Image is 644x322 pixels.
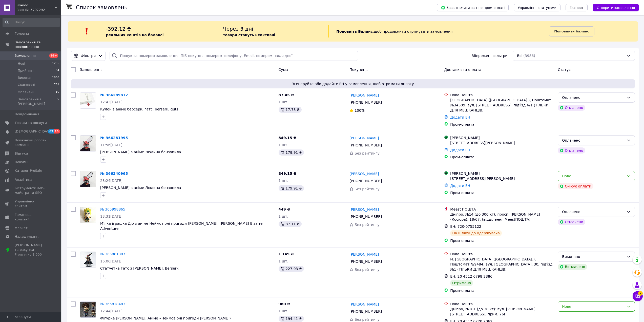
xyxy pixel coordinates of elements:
[518,6,556,10] span: Управління статусами
[355,108,365,112] span: 100%
[450,274,492,278] span: ЕН: 20 4512 6798 3386
[80,93,96,108] img: Фото товару
[15,40,61,49] span: Замовлення та повідомлення
[223,33,275,37] b: товари стануть неактивні
[15,234,40,239] span: Налаштування
[76,5,127,11] h1: Список замовлень
[52,75,59,80] span: 1866
[554,29,589,33] b: Поповнити баланс
[100,221,263,231] a: М’яка іграшка Діо з аніме Неймовірні пригоди [PERSON_NAME], [PERSON_NAME] Bizarre Adventure
[450,98,554,113] div: [GEOGRAPHIC_DATA] ([GEOGRAPHIC_DATA].), Поштомат №34509: вул. [STREET_ADDRESS], під'їзд №1 (ТІЛЬК...
[100,179,122,183] span: 23:24[DATE]
[549,26,594,36] a: Поповнити баланс
[18,75,33,80] span: Виконані
[450,171,554,176] div: [PERSON_NAME]
[279,259,288,263] span: 1 шт.
[450,140,554,145] div: [STREET_ADDRESS][PERSON_NAME]
[558,264,587,270] div: Виплачено
[638,291,643,296] span: 2
[336,29,373,33] b: Поповніть Баланс
[450,115,470,119] a: Додати ЕН
[558,147,585,154] div: Оплачено
[558,219,585,225] div: Оплачено
[110,51,358,61] input: Пошук за номером замовлення, ПІБ покупця, номером телефону, Email, номером накладної
[450,230,502,236] div: На шляху до одержувача
[57,97,59,106] span: 0
[588,5,639,9] a: Створити замовлення
[450,288,554,293] div: Пром-оплата
[517,53,522,58] span: Всі
[444,68,481,72] span: Доставка та оплата
[279,100,288,104] span: 1 шт.
[355,223,380,227] span: Без рейтингу
[349,302,379,307] a: [PERSON_NAME]
[15,53,36,58] span: Замовлення
[100,186,181,190] span: [PERSON_NAME] з аніме Людина бензопила
[355,317,380,321] span: Без рейтингу
[450,92,554,98] div: Нова Пошта
[279,93,294,97] span: 87.45 ₴
[348,258,383,265] div: [PHONE_NUMBER]
[441,5,505,10] span: Завантажити звіт по пром-оплаті
[15,160,28,164] span: Покупці
[633,291,643,301] button: Чат з покупцем2
[49,53,58,58] span: 99+
[355,187,380,191] span: Без рейтингу
[450,307,554,317] div: Дніпро, №101 (до 30 кг): вул. [PERSON_NAME][STREET_ADDRESS], прим. 76Г
[349,207,379,212] a: [PERSON_NAME]
[80,171,96,187] a: Фото товару
[450,224,481,229] span: ЕН: 720-0755122
[562,173,625,179] div: Нове
[80,301,96,318] a: Фото товару
[355,268,380,272] span: Без рейтингу
[100,150,181,154] a: [PERSON_NAME] з аніме Людина бензопила
[16,3,54,8] span: Brando
[100,93,128,97] a: № 366289812
[15,243,47,257] span: [PERSON_NAME] та рахунки
[279,221,302,227] div: 87.11 ₴
[223,26,253,32] span: Через 3 дні
[349,68,367,72] span: Покупець
[348,99,383,106] div: [PHONE_NUMBER]
[593,4,639,11] button: Створити замовлення
[15,129,52,134] span: [DEMOGRAPHIC_DATA]
[450,184,470,188] a: Додати ЕН
[106,26,131,32] span: -392.12 ₴
[437,4,509,11] button: Завантажити звіт по пром-оплаті
[15,31,29,36] span: Головна
[450,148,470,152] a: Додати ЕН
[100,266,178,270] span: Статуетка Гатс з [PERSON_NAME], Berserk
[450,301,554,307] div: Нова Пошта
[100,143,122,147] span: 11:56[DATE]
[80,252,96,268] img: Фото товару
[450,212,554,222] div: Дніпро, №14 (до 300 кг): просп. [PERSON_NAME] (Косіора), 18/67, (відділення MeestПОШТА)
[15,199,47,208] span: Управління сайтом
[15,186,47,195] span: Інструменти веб-майстра та SEO
[558,68,571,72] span: Статус
[279,252,294,256] span: 1 149 ₴
[558,105,585,111] div: Оплачено
[450,280,473,286] div: Отримано
[100,107,178,111] span: Кулон з аніме берсерк, гатс, berserk, guts
[100,214,122,218] span: 13:31[DATE]
[450,190,554,195] div: Пром-оплата
[100,172,128,176] a: № 366240965
[450,176,554,181] div: [STREET_ADDRESS][PERSON_NAME]
[450,257,554,272] div: м. [GEOGRAPHIC_DATA] ([GEOGRAPHIC_DATA].), Поштомат №9484: вул. [GEOGRAPHIC_DATA], 3б, під'їзд №1...
[450,252,554,257] div: Нова Пошта
[15,112,39,117] span: Повідомлення
[80,207,96,223] img: Фото товару
[80,171,96,187] img: Фото товару
[15,121,47,125] span: Товари та послуги
[106,33,164,37] b: реальних коштів на балансі
[100,207,125,211] a: № 365998865
[18,61,25,66] span: Нові
[279,179,288,183] span: 1 шт.
[100,252,125,256] a: № 365861307
[348,213,383,220] div: [PHONE_NUMBER]
[15,138,47,147] span: Показники роботи компанії
[349,252,379,257] a: [PERSON_NAME]
[54,83,59,87] span: 761
[279,214,288,218] span: 1 шт.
